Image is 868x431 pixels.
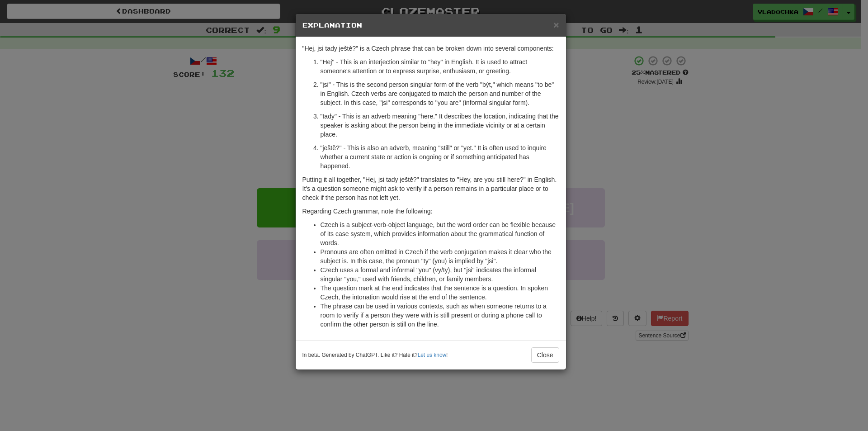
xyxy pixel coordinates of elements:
[302,44,559,53] p: "Hej, jsi tady ještě?" is a Czech phrase that can be broken down into several components:
[302,21,559,30] h5: Explanation
[321,143,559,171] p: "ještě?" - This is also an adverb, meaning "still" or "yet." It is often used to inquire whether ...
[321,220,559,247] li: Czech is a subject-verb-object language, but the word order can be flexible because of its case s...
[302,175,559,202] p: Putting it all together, "Hej, jsi tady ještě?" translates to "Hey, are you still here?" in Engli...
[302,207,559,216] p: Regarding Czech grammar, note the following:
[321,284,559,302] li: The question mark at the end indicates that the sentence is a question. In spoken Czech, the into...
[321,80,559,107] p: "jsi" - This is the second person singular form of the verb "být," which means "to be" in English...
[418,352,446,358] a: Let us know
[302,351,448,359] small: In beta. Generated by ChatGPT. Like it? Hate it? !
[321,247,559,265] li: Pronouns are often omitted in Czech if the verb conjugation makes it clear who the subject is. In...
[321,302,559,329] li: The phrase can be used in various contexts, such as when someone returns to a room to verify if a...
[321,57,559,76] p: "Hej" - This is an interjection similar to "hey" in English. It is used to attract someone's atte...
[321,265,559,284] li: Czech uses a formal and informal "you" (vy/ty), but "jsi" indicates the informal singular "you," ...
[553,20,559,29] button: Close
[321,112,559,139] p: "tady" - This is an adverb meaning "here." It describes the location, indicating that the speaker...
[553,19,559,30] span: ×
[531,347,559,363] button: Close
